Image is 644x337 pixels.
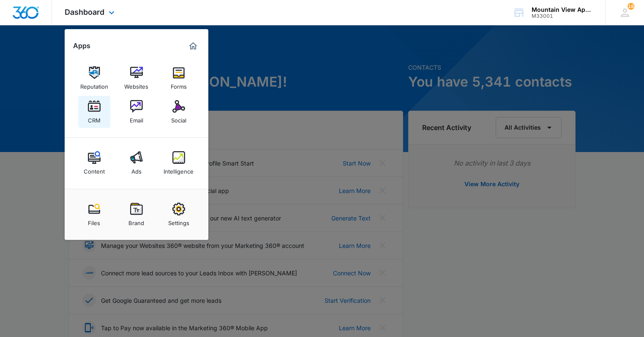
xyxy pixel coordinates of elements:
[73,42,90,50] h2: Apps
[171,79,187,90] div: Forms
[628,3,634,10] div: notifications count
[78,96,110,128] a: CRM
[120,62,153,94] a: Websites
[78,198,110,231] a: Files
[65,8,104,16] span: Dashboard
[120,198,153,231] a: Brand
[163,96,195,128] a: Social
[130,113,143,124] div: Email
[163,62,195,94] a: Forms
[88,113,101,124] div: CRM
[163,147,195,179] a: Intelligence
[532,13,593,19] div: account id
[171,113,186,124] div: Social
[532,6,593,13] div: account name
[88,215,100,226] div: Files
[84,164,105,175] div: Content
[186,39,200,53] a: Marketing 360® Dashboard
[120,96,153,128] a: Email
[78,62,110,94] a: Reputation
[628,3,634,10] span: 18
[78,147,110,179] a: Content
[120,147,153,179] a: Ads
[80,79,108,90] div: Reputation
[128,215,144,226] div: Brand
[131,164,142,175] div: Ads
[163,198,195,231] a: Settings
[124,79,148,90] div: Websites
[164,164,194,175] div: Intelligence
[168,215,189,226] div: Settings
